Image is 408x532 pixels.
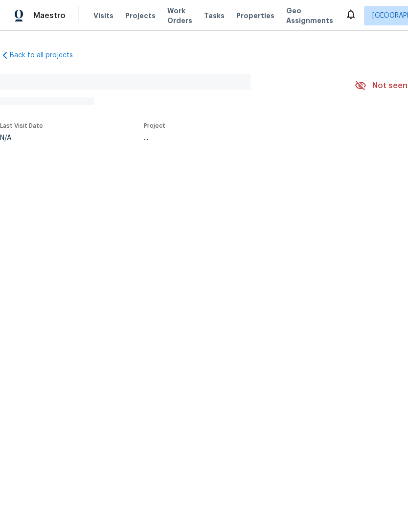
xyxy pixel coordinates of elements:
[286,6,333,25] span: Geo Assignments
[125,11,156,21] span: Projects
[144,123,165,129] span: Project
[93,11,113,21] span: Visits
[33,11,66,21] span: Maestro
[204,12,225,19] span: Tasks
[236,11,274,21] span: Properties
[144,135,332,141] div: ...
[167,6,192,25] span: Work Orders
